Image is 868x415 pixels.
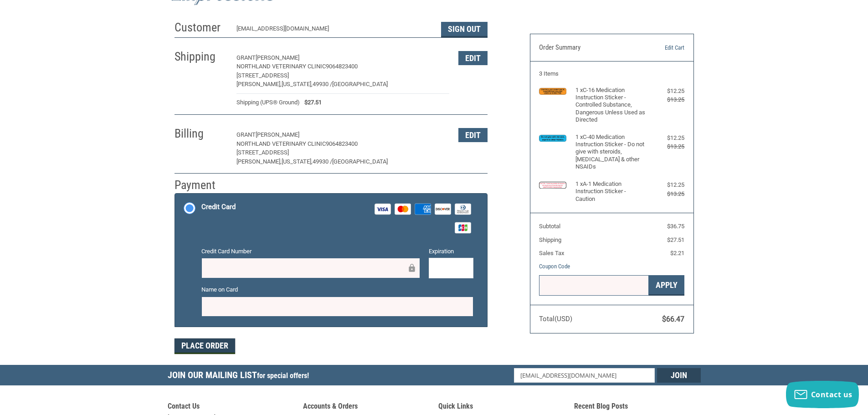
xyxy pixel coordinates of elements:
[256,131,299,138] span: [PERSON_NAME]
[175,49,228,64] h2: Shipping
[539,43,638,52] h3: Order Summary
[300,98,322,107] span: $27.51
[574,402,701,413] h5: Recent Blog Posts
[649,275,684,296] button: Apply
[648,190,684,199] div: $13.25
[303,402,430,413] h5: Accounts & Orders
[236,63,326,70] span: NORTHLAND VETERINARY CLINIC
[539,236,561,243] span: Shipping
[438,402,565,413] h5: Quick Links
[648,133,684,143] div: $12.25
[236,72,289,79] span: [STREET_ADDRESS]
[313,158,332,165] span: 49930 /
[539,315,572,323] span: Total (USD)
[429,247,473,256] label: Expiration
[256,54,299,61] span: [PERSON_NAME]
[539,70,684,77] h3: 3 Items
[282,81,313,87] span: [US_STATE],
[332,81,388,87] span: [GEOGRAPHIC_DATA]
[638,43,684,52] a: Edit Cart
[667,236,684,243] span: $27.51
[539,275,649,296] input: Gift Certificate or Coupon Code
[326,140,358,147] span: 9064823400
[313,81,332,87] span: 49930 /
[575,87,646,123] h4: 1 x C-16 Medication Instruction Sticker - Controlled Substance, Dangerous Unless Used as Directed
[648,87,684,96] div: $12.25
[786,381,859,408] button: Contact us
[458,128,488,142] button: Edit
[201,247,420,256] label: Credit Card Number
[326,63,358,70] span: 9064823400
[236,24,432,37] div: [EMAIL_ADDRESS][DOMAIN_NAME]
[236,149,289,156] span: [STREET_ADDRESS]
[458,51,488,65] button: Edit
[667,223,684,230] span: $36.75
[201,285,473,294] label: Name on Card
[662,315,684,323] span: $66.47
[168,402,294,413] h5: Contact Us
[236,54,256,61] span: GRANT
[441,22,488,37] button: Sign Out
[648,95,684,104] div: $13.25
[657,368,701,383] input: Join
[575,180,646,203] h4: 1 x A-1 Medication Instruction Sticker - Caution
[670,250,684,256] span: $2.21
[236,158,282,165] span: [PERSON_NAME],
[575,133,646,170] h4: 1 x C-40 Medication Instruction Sticker - Do not give with steroids, [MEDICAL_DATA] & other NSAIDs
[236,140,326,147] span: NORTHLAND VETERINARY CLINIC
[539,263,570,270] a: Coupon Code
[811,389,853,400] span: Contact us
[201,200,236,215] div: Credit Card
[236,81,282,87] span: [PERSON_NAME],
[175,178,228,193] h2: Payment
[175,20,228,35] h2: Customer
[236,98,300,107] span: Shipping (UPS® Ground)
[175,126,228,141] h2: Billing
[257,371,309,380] span: for special offers!
[168,365,313,388] h5: Join Our Mailing List
[648,142,684,151] div: $13.25
[514,368,655,383] input: Email
[236,131,256,138] span: GRANT
[648,180,684,190] div: $12.25
[175,338,235,354] button: Place Order
[539,250,564,256] span: Sales Tax
[539,223,560,230] span: Subtotal
[332,158,388,165] span: [GEOGRAPHIC_DATA]
[282,158,313,165] span: [US_STATE],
